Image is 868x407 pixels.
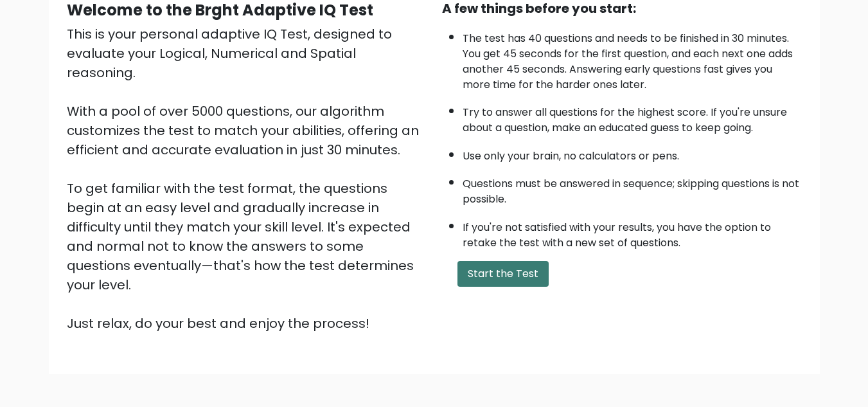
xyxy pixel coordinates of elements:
[463,213,802,251] li: If you're not satisfied with your results, you have the option to retake the test with a new set ...
[463,98,802,136] li: Try to answer all questions for the highest score. If you're unsure about a question, make an edu...
[463,170,802,207] li: Questions must be answered in sequence; skipping questions is not possible.
[463,142,802,164] li: Use only your brain, no calculators or pens.
[67,24,427,333] div: This is your personal adaptive IQ Test, designed to evaluate your Logical, Numerical and Spatial ...
[457,261,549,287] button: Start the Test
[463,24,802,93] li: The test has 40 questions and needs to be finished in 30 minutes. You get 45 seconds for the firs...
